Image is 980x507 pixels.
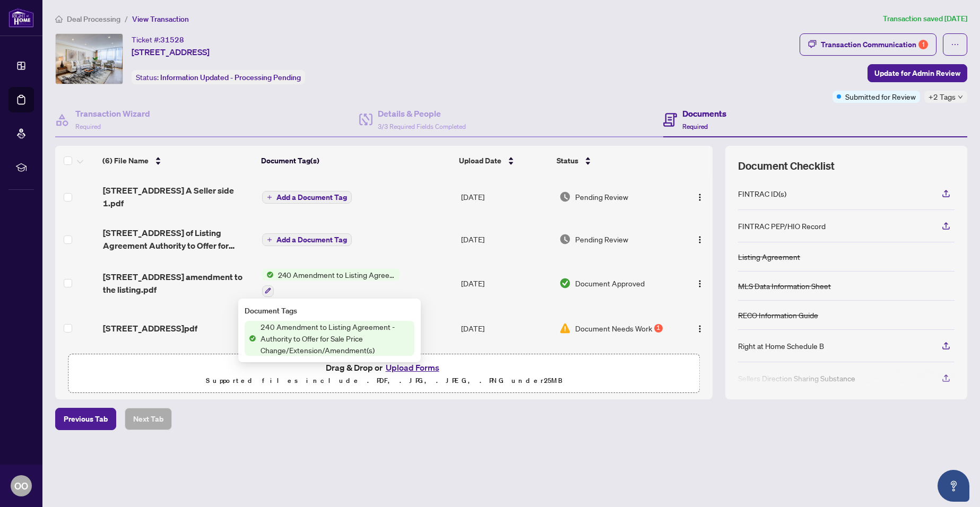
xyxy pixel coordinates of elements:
span: [STREET_ADDRESS]pdf [103,322,197,335]
span: +2 Tags [929,91,956,103]
td: [DATE] [457,305,555,351]
span: Drag & Drop or [326,361,443,374]
span: [STREET_ADDRESS] amendment to the listing.pdf [103,270,254,296]
span: Status [557,155,578,167]
div: Right at Home Schedule B [738,340,824,352]
span: View Transaction [132,14,189,24]
img: Document Status [559,191,571,203]
div: 1 [654,324,663,333]
span: Update for Admin Review [874,65,960,82]
div: Ticket #: [132,33,184,46]
div: 1 [918,40,928,49]
button: Logo [691,188,708,205]
h4: Documents [682,107,726,120]
div: Document Tags [245,305,414,317]
span: Pending Review [575,233,628,245]
div: MLS Data Information Sheet [738,280,831,292]
td: [DATE] [457,260,555,305]
button: Add a Document Tag [262,233,352,246]
span: Required [682,123,708,130]
div: Listing Agreement [738,251,800,263]
span: Pending Review [575,191,628,203]
h4: Details & People [378,107,466,120]
span: Upload Date [459,155,501,167]
span: OO [14,478,28,493]
span: Information Updated - Processing Pending [160,73,301,82]
span: home [55,15,63,23]
span: Document Checklist [738,159,835,173]
button: Logo [691,275,708,292]
img: Logo [696,193,704,202]
span: 31528 [160,35,184,45]
button: Transaction Communication1 [800,33,936,56]
span: Add a Document Tag [276,236,347,243]
span: Document Needs Work [575,322,652,334]
img: Logo [696,279,704,288]
th: (6) File Name [98,146,256,176]
img: logo [8,8,34,28]
img: Document Status [559,277,571,289]
img: Status Icon [262,269,274,281]
p: Supported files include .PDF, .JPG, .JPEG, .PNG under 25 MB [75,374,693,387]
span: [STREET_ADDRESS] A Seller side 1.pdf [103,184,254,209]
button: Open asap [938,470,969,502]
button: Update for Admin Review [868,64,967,82]
th: Document Tag(s) [257,146,455,176]
span: Required [75,123,101,130]
td: [DATE] [457,176,555,218]
img: IMG-C12064432_1.jpg [56,34,123,84]
td: [DATE] [457,218,555,260]
button: Add a Document Tag [262,191,352,204]
button: Add a Document Tag [262,190,352,204]
span: 240 Amendment to Listing Agreement - Authority to Offer for Sale Price Change/Extension/Amendment(s) [274,269,400,281]
div: RECO Information Guide [738,309,818,321]
img: Document Status [559,233,571,245]
img: Document Status [559,322,571,334]
span: plus [267,195,272,200]
button: Logo [691,231,708,248]
img: Status Icon [245,333,256,344]
img: Logo [696,325,704,333]
button: Logo [691,320,708,337]
button: Previous Tab [55,408,116,430]
span: Add a Document Tag [276,194,347,201]
th: Status [552,146,675,176]
div: Transaction Communication [821,36,928,53]
h4: Transaction Wizard [75,107,150,120]
button: Add a Document Tag [262,233,352,247]
span: down [958,94,963,100]
button: Upload Forms [383,361,443,374]
span: Submitted for Review [845,91,916,102]
span: (6) File Name [102,155,149,167]
span: [STREET_ADDRESS] [132,46,210,58]
th: Upload Date [455,146,553,176]
img: Logo [696,235,704,244]
li: / [125,13,128,25]
div: Status: [132,70,305,84]
span: plus [267,237,272,242]
span: Previous Tab [64,410,108,427]
span: Drag & Drop orUpload FormsSupported files include .PDF, .JPG, .JPEG, .PNG under25MB [68,354,699,394]
article: Transaction saved [DATE] [883,13,967,25]
span: [STREET_ADDRESS] of Listing Agreement Authority to Offer for Sale.pdf [103,226,254,252]
button: Status Icon240 Amendment to Listing Agreement - Authority to Offer for Sale Price Change/Extensio... [262,269,400,297]
span: 3/3 Required Fields Completed [378,123,466,130]
span: ellipsis [951,40,959,49]
div: FINTRAC PEP/HIO Record [738,220,826,232]
button: Next Tab [125,408,172,430]
span: 240 Amendment to Listing Agreement - Authority to Offer for Sale Price Change/Extension/Amendment(s) [256,321,414,356]
span: Document Approved [575,277,645,289]
span: Deal Processing [67,14,120,24]
div: FINTRAC ID(s) [738,188,786,199]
